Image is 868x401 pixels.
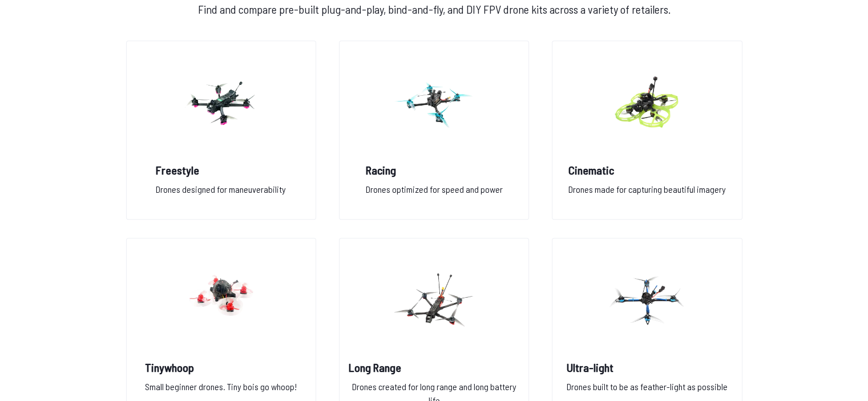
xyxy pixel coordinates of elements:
h2: Cinematic [568,162,726,178]
a: image of categoryCinematicDrones made for capturing beautiful imagery [552,40,742,220]
p: Drones made for capturing beautiful imagery [568,183,726,205]
p: Drones designed for maneuverability [156,183,286,205]
p: Drones optimized for speed and power [365,183,502,205]
p: Find and compare pre-built plug-and-play, bind-and-fly, and DIY FPV drone kits across a variety o... [124,1,745,18]
img: image of category [180,52,262,153]
h2: Racing [365,162,502,178]
a: image of categoryFreestyleDrones designed for maneuverability [126,40,316,220]
h2: Freestyle [156,162,286,178]
h2: Ultra-light [567,359,728,375]
h2: Long Range [349,359,519,375]
img: image of category [393,52,475,153]
img: image of category [606,52,688,153]
img: image of category [606,250,688,350]
img: image of category [180,250,262,350]
a: image of categoryRacingDrones optimized for speed and power [339,40,529,220]
img: image of category [393,250,475,350]
h2: Tinywhoop [145,359,297,375]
